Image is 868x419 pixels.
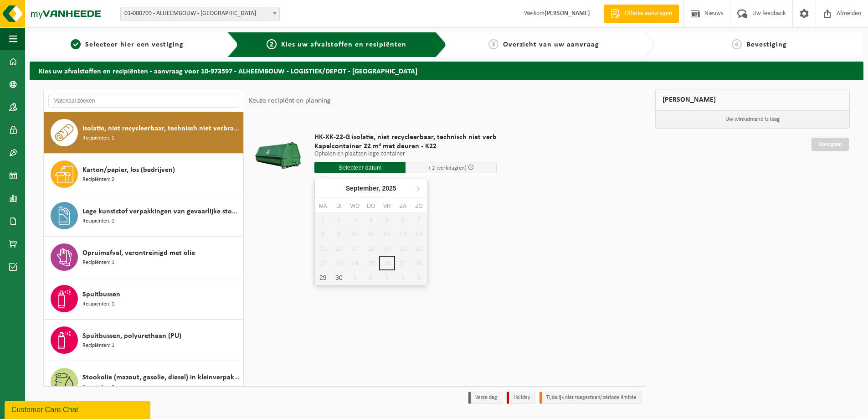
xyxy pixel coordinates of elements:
span: Overzicht van uw aanvraag [503,41,599,48]
div: zo [411,202,427,211]
span: Stookolie (mazout, gasolie, diesel) in kleinverpakking [82,372,241,383]
span: 01-000709 - ALHEEMBOUW - OOSTNIEUWKERKE [121,7,279,20]
li: Vaste dag [468,392,502,404]
div: 30 [331,270,347,285]
div: 5 [411,270,427,285]
span: Lege kunststof verpakkingen van gevaarlijke stoffen [82,206,241,217]
span: Kapelcontainer 22 m³ met deuren - K22 [314,142,497,151]
button: Stookolie (mazout, gasolie, diesel) in kleinverpakking Recipiënten: 2 [44,361,244,403]
span: Selecteer hier een vestiging [85,41,184,48]
span: 3 [488,39,498,49]
div: 3 [379,270,395,285]
div: di [331,202,347,211]
div: vr [379,202,395,211]
div: wo [347,202,363,211]
a: 1Selecteer hier een vestiging [34,39,220,50]
button: Isolatie, niet recycleerbaar, technisch niet verbrandbaar (brandbaar) Recipiënten: 1 [44,112,244,154]
div: 2 [363,270,379,285]
span: Spuitbussen [82,289,120,300]
span: Bevestiging [746,41,787,48]
p: Uw winkelmand is leeg [656,111,850,128]
span: Offerte aanvragen [622,9,674,18]
div: ma [315,202,331,211]
button: Karton/papier, los (bedrijven) Recipiënten: 2 [44,154,244,195]
span: Isolatie, niet recycleerbaar, technisch niet verbrandbaar (brandbaar) [82,123,241,134]
span: Kies uw afvalstoffen en recipiënten [281,41,406,48]
div: za [395,202,411,211]
span: 01-000709 - ALHEEMBOUW - OOSTNIEUWKERKE [120,7,280,21]
button: Spuitbussen Recipiënten: 1 [44,278,244,320]
div: 1 [347,270,363,285]
li: Tijdelijk niet toegestaan/période limitée [539,392,642,404]
h2: Kies uw afvalstoffen en recipiënten - aanvraag voor 10-973597 - ALHEEMBOUW - LOGISTIEK/DEPOT - [G... [30,62,863,79]
span: + 2 werkdag(en) [428,165,467,171]
button: Spuitbussen, polyurethaan (PU) Recipiënten: 1 [44,320,244,361]
div: do [363,202,379,211]
span: Recipiënten: 2 [82,176,114,184]
div: 4 [395,270,411,285]
span: 1 [71,39,81,49]
div: 29 [315,270,331,285]
a: Doorgaan [812,138,849,151]
span: 2 [267,39,277,49]
span: Recipiënten: 1 [82,217,114,226]
span: Recipiënten: 1 [82,300,114,309]
strong: [PERSON_NAME] [544,10,590,17]
iframe: chat widget [5,399,152,419]
p: Ophalen en plaatsen lege container [314,151,497,157]
span: Recipiënten: 2 [82,383,114,392]
input: Materiaal zoeken [48,94,239,108]
button: Lege kunststof verpakkingen van gevaarlijke stoffen Recipiënten: 1 [44,195,244,237]
span: HK-XK-22-G isolatie, niet recycleerbaar, technisch niet verb [314,133,497,142]
a: Offerte aanvragen [604,5,679,23]
div: September, [342,181,400,196]
span: Spuitbussen, polyurethaan (PU) [82,331,181,341]
input: Selecteer datum [314,162,406,173]
div: [PERSON_NAME] [655,89,850,111]
li: Holiday [507,392,535,404]
div: Keuze recipiënt en planning [244,89,335,112]
i: 2025 [382,185,396,191]
span: Recipiënten: 1 [82,134,114,143]
span: 4 [732,39,742,49]
span: Karton/papier, los (bedrijven) [82,165,175,176]
span: Opruimafval, verontreinigd met olie [82,248,195,259]
span: Recipiënten: 1 [82,259,114,267]
button: Opruimafval, verontreinigd met olie Recipiënten: 1 [44,237,244,278]
span: Recipiënten: 1 [82,341,114,350]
